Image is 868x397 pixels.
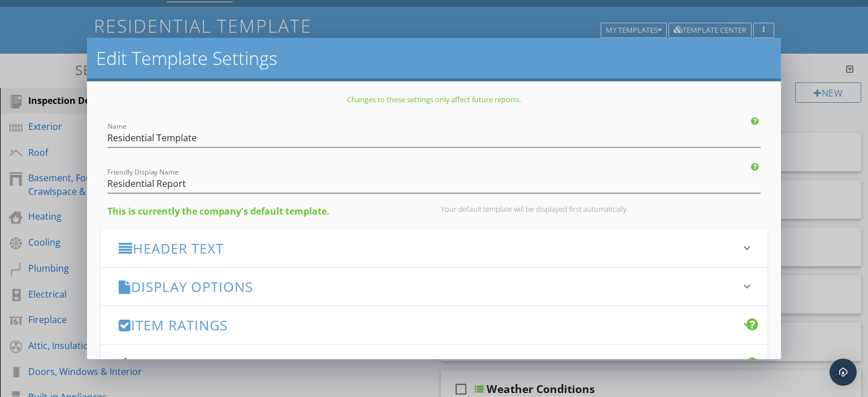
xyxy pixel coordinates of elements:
i: keyboard_arrow_down [740,241,754,255]
h3: Header Text [119,241,736,256]
input: Name [107,129,761,147]
h2: Edit Template Settings [96,47,772,69]
input: Friendly Display Name [107,174,761,193]
i: keyboard_arrow_down [740,280,754,293]
h3: Defect Categories [119,356,736,372]
p: Changes to these settings only affect future reports. [101,95,768,104]
div: Open Intercom Messenger [830,359,857,386]
h3: Item Ratings [119,317,736,333]
strong: This is currently the company's default template. [107,205,329,217]
i: keyboard_arrow_down [740,318,754,331]
div: Your default template will be displayed first automatically. [441,204,761,213]
h3: Display Options [119,279,736,294]
i: keyboard_arrow_down [740,357,754,370]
